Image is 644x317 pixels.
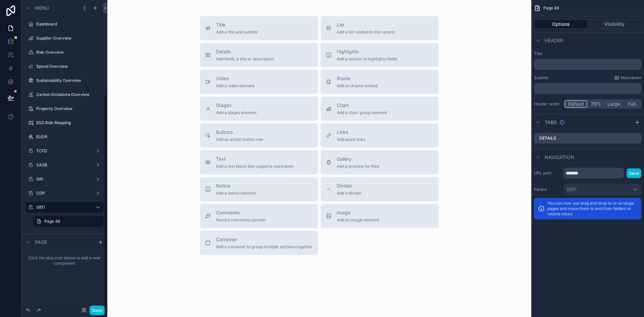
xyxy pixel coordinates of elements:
[547,201,637,217] p: You can now use drag and drop to re-arrange pages and move them to and from folders or nested views
[337,191,362,196] span: Add a divider
[534,51,641,56] label: Title
[200,97,318,121] button: StagesAdd a stages element
[337,217,379,223] span: Add an image element
[36,233,102,238] label: View/Manage Suppliers
[534,187,561,192] label: Parent
[36,176,93,182] label: GRI
[614,75,641,81] a: Markdown
[216,48,274,55] span: Details
[200,177,318,201] button: NoticeAdd a notice element
[200,43,318,67] button: DetailsAdd fields, a title or description
[36,36,102,41] label: Supplier Overview
[36,134,102,140] a: EUDR
[35,5,49,11] span: Menu
[200,123,318,148] button: ButtonsAdd an action button row
[588,19,642,29] button: Visibility
[21,250,107,271] div: Click the plus icon above to add a new component
[321,204,439,228] button: ImageAdd an image element
[216,182,256,189] span: Notice
[534,101,561,107] label: Header width
[200,16,318,40] button: TitleAdd a title and subtitle
[216,83,255,89] span: Add a video element
[337,182,362,189] span: Divider
[216,156,294,162] span: Text
[534,19,588,29] button: Options
[567,186,576,193] span: SBTi
[545,154,574,161] span: Navigation
[337,110,387,115] span: Add a chart group element
[36,21,102,27] label: Dashboard
[216,191,256,196] span: Add a notice element
[337,56,397,62] span: Add a section to highlights fields
[534,170,561,176] label: URL path
[337,137,365,142] span: Add quick links
[216,56,274,62] span: Add fields, a title or description
[200,204,318,228] button: CommentsRecord comments section
[216,137,263,142] span: Add an action button row
[216,217,266,223] span: Record comments section
[21,250,107,271] div: scrollable content
[321,123,439,148] button: LinksAdd quick links
[216,21,258,28] span: Title
[36,92,102,97] label: Carbon Emissions Overview
[543,5,559,11] span: Page 46
[534,75,548,81] label: Subtitle
[200,231,318,255] button: ContainerAdd a container to group multiple sections together
[545,37,563,44] span: Header
[216,209,266,216] span: Comments
[337,48,397,55] span: Highlights
[216,102,257,109] span: Stages
[36,191,93,196] label: CDP
[587,100,604,108] button: 75%
[539,136,556,141] label: Details
[36,106,102,111] label: Property Overview
[337,129,365,136] span: Links
[321,70,439,94] button: iframeAdd an iframe embed
[36,120,102,125] label: ESG Risk Mapping
[216,164,294,169] span: Add a text block that supports markdown
[321,97,439,121] button: ChartAdd a chart group element
[200,70,318,94] button: VideoAdd a video element
[565,100,587,108] button: Default
[337,156,379,162] span: Gallery
[36,50,102,55] label: Risk Overview
[337,209,379,216] span: Image
[337,164,379,169] span: Add a preview for files
[534,83,641,94] div: scrollable content
[321,177,439,201] button: DividerAdd a divider
[534,59,641,70] div: scrollable content
[627,168,641,178] button: Save
[604,100,623,108] button: Large
[563,184,641,195] button: SBTi
[36,205,90,210] label: SBTi
[216,110,257,115] span: Add a stages element
[216,75,255,82] span: Video
[36,64,102,69] a: Spend Overview
[337,102,387,109] span: Chart
[36,148,93,154] label: TCFD
[216,236,313,243] span: Container
[35,239,47,246] span: Page
[36,162,93,168] label: SASB
[216,244,313,250] span: Add a container to group multiple sections together
[90,306,105,315] button: Done
[545,119,557,126] span: Tabs
[321,43,439,67] button: HighlightsAdd a section to highlights fields
[321,16,439,40] button: ListAdd a list related to this record
[337,75,377,82] span: iframe
[621,75,641,81] span: Markdown
[200,150,318,174] button: TextAdd a text block that supports markdown
[44,219,99,224] label: Page 46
